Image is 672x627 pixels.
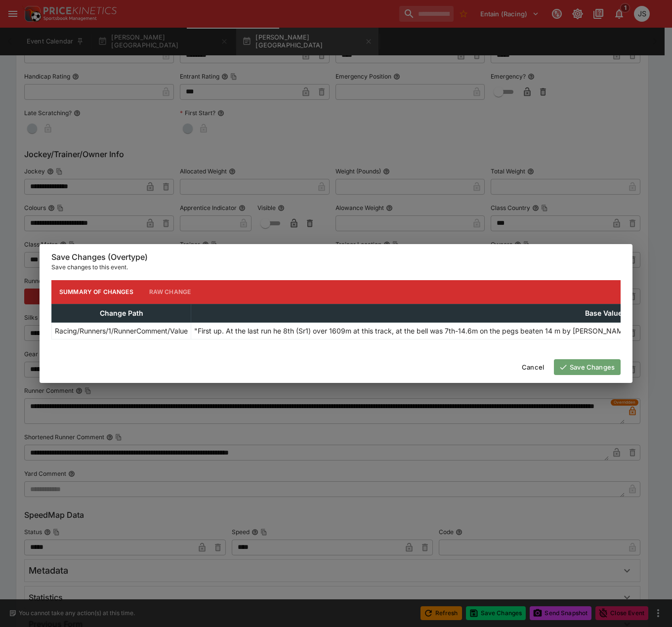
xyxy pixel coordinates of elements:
th: Change Path [52,304,191,322]
button: Raw Change [141,280,199,304]
button: Summary of Changes [51,280,141,304]
p: Racing/Runners/1/RunnerComment/Value [55,326,188,336]
button: Cancel [516,359,550,375]
button: Save Changes [554,359,621,375]
p: Save changes to this event. [51,262,621,272]
h6: Save Changes (Overtype) [51,252,621,262]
